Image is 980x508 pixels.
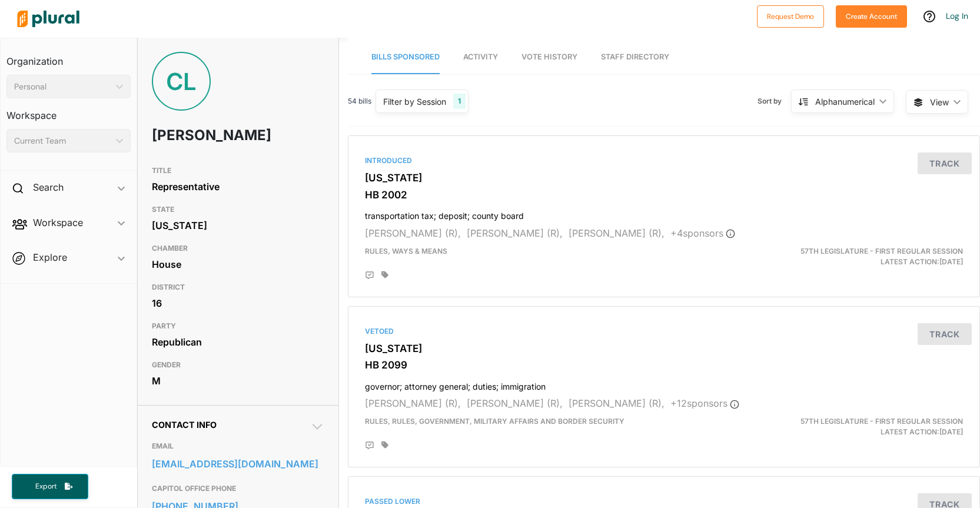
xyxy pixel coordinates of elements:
div: Add tags [381,441,388,449]
span: View [930,96,949,108]
span: [PERSON_NAME] (R), [365,227,461,239]
span: [PERSON_NAME] (R), [365,397,461,409]
a: Log In [946,11,968,21]
a: Request Demo [757,9,824,22]
h4: governor; attorney general; duties; immigration [365,376,963,392]
span: Sort by [758,96,791,107]
a: Bills Sponsored [371,41,440,74]
button: Track [918,152,972,174]
div: Add Position Statement [365,441,374,450]
div: Republican [152,333,324,351]
h2: Search [33,181,64,194]
div: Latest Action: [DATE] [766,246,972,267]
div: Passed Lower [365,496,963,507]
h3: [US_STATE] [365,343,963,354]
div: House [152,255,324,273]
span: Rules, Ways & Means [365,247,447,255]
h3: Workspace [6,98,131,124]
span: Vote History [521,52,577,61]
h4: transportation tax; deposit; county board [365,205,963,221]
a: [EMAIL_ADDRESS][DOMAIN_NAME] [152,455,324,473]
div: CL [152,52,211,111]
h3: GENDER [152,358,324,372]
div: Add Position Statement [365,271,374,280]
h3: [US_STATE] [365,172,963,184]
span: [PERSON_NAME] (R), [569,397,665,409]
h1: [PERSON_NAME] [152,118,255,153]
div: Vetoed [365,326,963,337]
div: 1 [453,94,466,109]
span: Bills Sponsored [371,52,440,61]
h3: CAPITOL OFFICE PHONE [152,482,324,496]
span: 57th Legislature - First Regular Session [800,247,963,255]
div: Personal [14,81,111,93]
h3: HB 2002 [365,189,963,201]
span: [PERSON_NAME] (R), [569,227,665,239]
div: M [152,372,324,390]
span: 57th Legislature - First Regular Session [800,417,963,426]
span: Export [27,482,65,492]
span: Contact Info [152,420,217,430]
button: Export [12,474,88,499]
h3: PARTY [152,319,324,333]
div: 16 [152,294,324,312]
span: [PERSON_NAME] (R), [467,397,563,409]
h3: TITLE [152,164,324,178]
a: Staff Directory [601,41,669,74]
button: Track [918,323,972,345]
button: Request Demo [757,5,824,28]
div: Alphanumerical [815,95,875,108]
span: + 4 sponsor s [670,227,735,239]
a: Activity [463,41,498,74]
h3: Organization [6,44,131,70]
div: Filter by Session [383,95,446,108]
div: [US_STATE] [152,217,324,234]
div: Add tags [381,271,388,279]
div: Introduced [365,155,963,166]
button: Create Account [836,5,907,28]
span: [PERSON_NAME] (R), [467,227,563,239]
h3: HB 2099 [365,359,963,371]
div: Latest Action: [DATE] [766,416,972,437]
h3: EMAIL [152,439,324,453]
span: 54 bills [348,96,371,107]
div: Representative [152,178,324,195]
span: + 12 sponsor s [670,397,739,409]
div: Current Team [14,135,111,147]
h3: STATE [152,202,324,217]
a: Vote History [521,41,577,74]
span: Rules, Rules, Government, Military Affairs and Border Security [365,417,624,426]
h3: DISTRICT [152,280,324,294]
a: Create Account [836,9,907,22]
h3: CHAMBER [152,241,324,255]
span: Activity [463,52,498,61]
